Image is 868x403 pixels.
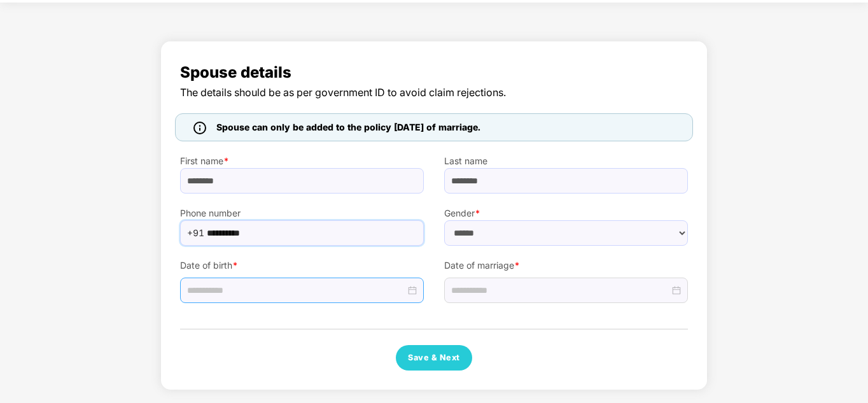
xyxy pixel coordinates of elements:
span: Spouse details [180,60,688,85]
span: Spouse can only be added to the policy [DATE] of marriage. [216,120,480,134]
label: Gender [444,206,688,220]
label: Date of marriage [444,258,688,272]
span: +91 [187,223,204,243]
label: Date of birth [180,258,424,272]
label: Last name [444,154,688,168]
label: First name [180,154,424,168]
img: icon [193,122,206,134]
span: The details should be as per government ID to avoid claim rejections. [180,85,688,101]
label: Phone number [180,206,424,220]
button: Save & Next [396,345,472,371]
